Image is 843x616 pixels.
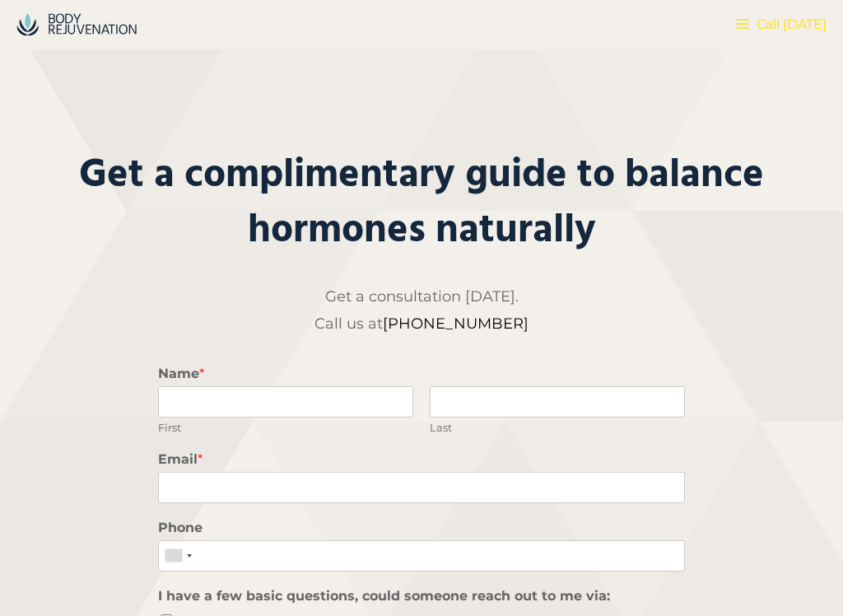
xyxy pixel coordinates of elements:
label: Email [158,451,685,469]
label: First [158,421,413,435]
label: Phone [158,520,685,537]
a: [PHONE_NUMBER] [383,315,529,333]
label: Last [430,421,685,435]
p: Get a consultation [DATE]. Call us at [158,283,685,337]
span: Call [DATE] [749,16,827,32]
label: I have a few basic questions, could someone reach out to me via: [158,588,685,605]
label: Name [158,366,685,383]
strong: Get a complimentary guide to balance hormones naturally [79,144,764,263]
